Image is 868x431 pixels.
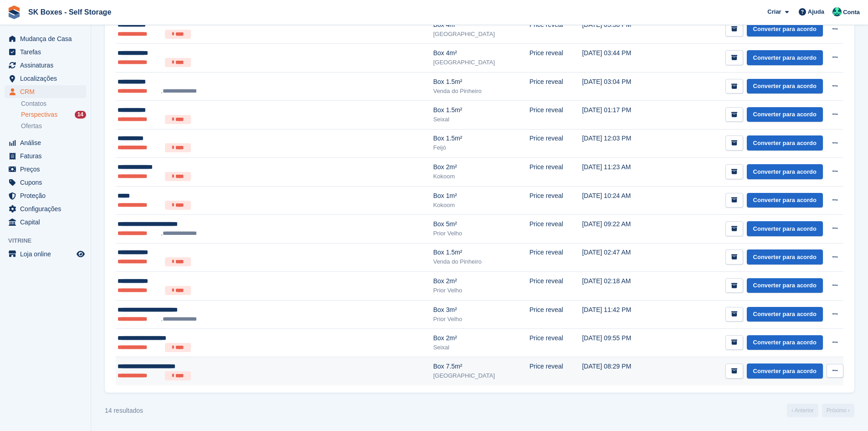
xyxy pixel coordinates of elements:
td: [DATE] 03:44 PM [582,44,658,73]
a: Converter para acordo [747,79,823,94]
a: Contatos [21,99,86,108]
a: menu [5,150,86,162]
div: [GEOGRAPHIC_DATA] [433,371,529,380]
span: Loja online [20,248,75,260]
span: Capital [20,216,75,228]
span: Criar [767,7,781,16]
td: Price reveal [529,44,582,73]
nav: Page [785,404,856,417]
a: Converter para acordo [747,50,823,65]
span: Ajuda [808,7,824,16]
span: Mudança de Casa [20,32,75,45]
div: Box 5m² [433,219,529,229]
span: Cupons [20,176,75,189]
span: Ofertas [21,122,42,130]
td: [DATE] 09:22 AM [582,215,658,243]
a: Converter para acordo [747,22,823,37]
a: menu [5,72,86,85]
span: Localizações [20,72,75,85]
div: Box 1m² [433,191,529,201]
span: Configurações [20,203,75,215]
a: Converter para acordo [747,107,823,122]
td: [DATE] 11:23 AM [582,158,658,187]
td: [DATE] 02:18 AM [582,272,658,301]
td: Price reveal [529,215,582,243]
div: Kokoom [433,201,529,210]
td: Price reveal [529,158,582,187]
span: Análise [20,136,75,149]
span: CRM [20,85,75,98]
div: Box 3m² [433,305,529,315]
a: Converter para acordo [747,363,823,379]
a: Converter para acordo [747,135,823,151]
a: SK Boxes - Self Storage [25,5,115,20]
div: Venda do Pinheiro [433,257,529,266]
td: [DATE] 09:55 PM [582,328,658,357]
td: [DATE] 08:29 PM [582,357,658,385]
span: Preços [20,163,75,176]
td: [DATE] 05:58 PM [582,15,658,44]
a: menu [5,136,86,149]
div: 14 resultados [105,406,143,415]
a: menu [5,32,86,45]
div: Kokoom [433,172,529,181]
a: menu [5,59,86,72]
div: Seixal [433,115,529,124]
td: [DATE] 10:24 AM [582,186,658,215]
a: Converter para acordo [747,278,823,293]
a: menu [5,216,86,228]
div: Box 2m² [433,333,529,343]
span: Proteção [20,189,75,202]
span: Assinaturas [20,59,75,72]
a: Próximo [822,404,854,417]
td: Price reveal [529,300,582,328]
td: Price reveal [529,186,582,215]
td: [DATE] 11:42 PM [582,300,658,328]
a: menu [5,248,86,260]
div: Prior Velho [433,286,529,295]
a: Converter para acordo [747,307,823,322]
div: Box 1.5m² [433,105,529,115]
div: Prior Velho [433,229,529,238]
td: Price reveal [529,72,582,100]
div: Box 1.5m² [433,248,529,257]
a: menu [5,203,86,215]
div: Prior Velho [433,315,529,324]
a: menu [5,176,86,189]
span: Tarefas [20,46,75,58]
td: Price reveal [529,272,582,301]
td: Price reveal [529,129,582,158]
a: Loja de pré-visualização [75,249,86,260]
div: Box 7.5m² [433,362,529,371]
div: Box 4m² [433,20,529,30]
td: Price reveal [529,357,582,385]
td: [DATE] 03:04 PM [582,72,658,100]
td: [DATE] 12:03 PM [582,129,658,158]
a: Converter para acordo [747,335,823,350]
a: Converter para acordo [747,193,823,208]
a: Anterior [787,404,818,417]
span: Conta [843,8,860,17]
span: Vitrine [8,236,91,245]
a: menu [5,189,86,202]
a: menu [5,163,86,176]
div: Box 4m² [433,48,529,58]
div: Feijó [433,143,529,152]
a: menu [5,85,86,98]
td: Price reveal [529,15,582,44]
img: stora-icon-8386f47178a22dfd0bd8f6a31ec36ba5ce8667c1dd55bd0f319d3a0aa187defe.svg [7,5,21,19]
div: [GEOGRAPHIC_DATA] [433,30,529,39]
div: Box 2m² [433,162,529,172]
span: Perspectivas [21,110,57,119]
a: Converter para acordo [747,221,823,236]
div: Seixal [433,343,529,352]
a: Perspectivas 14 [21,110,86,119]
td: [DATE] 01:17 PM [582,101,658,130]
img: SK Boxes - Comercial [832,7,842,16]
a: Ofertas [21,121,86,131]
span: Faturas [20,150,75,162]
a: Converter para acordo [747,164,823,179]
td: Price reveal [529,101,582,130]
div: Box 1.5m² [433,77,529,87]
td: Price reveal [529,328,582,357]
